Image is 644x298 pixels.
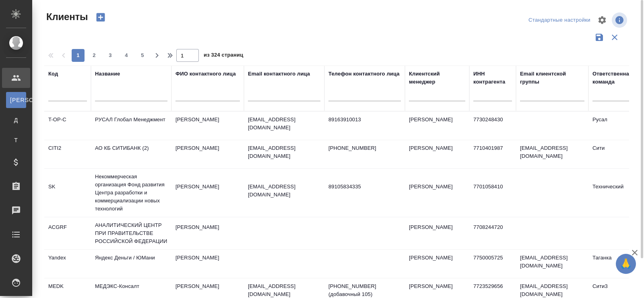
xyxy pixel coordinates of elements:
[91,250,171,278] td: Яндекс Деньги / ЮМани
[469,250,516,278] td: 7750005725
[405,179,469,207] td: [PERSON_NAME]
[10,136,22,144] span: Т
[95,70,120,78] div: Название
[88,51,101,59] span: 2
[328,144,401,152] p: [PHONE_NUMBER]
[6,92,26,108] a: [PERSON_NAME]
[91,169,171,217] td: Некоммерческая организация Фонд развития Центра разработки и коммерциализации новых технологий
[409,70,465,86] div: Клиентский менеджер
[248,183,320,199] p: [EMAIL_ADDRESS][DOMAIN_NAME]
[248,144,320,160] p: [EMAIL_ADDRESS][DOMAIN_NAME]
[171,219,244,247] td: [PERSON_NAME]
[520,70,584,86] div: Email клиентской группы
[592,30,607,45] button: Сохранить фильтры
[91,217,171,249] td: АНАЛИТИЧЕСКИЙ ЦЕНТР ПРИ ПРАВИТЕЛЬСТВЕ РОССИЙСКОЙ ФЕДЕРАЦИИ
[516,140,588,168] td: [EMAIL_ADDRESS][DOMAIN_NAME]
[171,140,244,168] td: [PERSON_NAME]
[120,49,133,62] button: 4
[91,112,171,140] td: РУСАЛ Глобал Менеджмент
[44,179,91,207] td: SK
[44,219,91,247] td: ACGRF
[48,70,58,78] div: Код
[607,30,622,45] button: Сбросить фильтры
[469,219,516,247] td: 7708244720
[10,116,22,124] span: Д
[91,10,110,24] button: Создать
[171,250,244,278] td: [PERSON_NAME]
[91,140,171,168] td: АО КБ СИТИБАНК (2)
[6,132,26,148] a: Т
[175,70,236,78] div: ФИО контактного лица
[171,179,244,207] td: [PERSON_NAME]
[136,51,149,59] span: 5
[88,49,101,62] button: 2
[44,10,88,23] span: Клиенты
[136,49,149,62] button: 5
[405,219,469,247] td: [PERSON_NAME]
[619,255,633,272] span: 🙏
[248,116,320,132] p: [EMAIL_ADDRESS][DOMAIN_NAME]
[405,112,469,140] td: [PERSON_NAME]
[526,14,592,27] div: split button
[248,70,310,78] div: Email контактного лица
[171,112,244,140] td: [PERSON_NAME]
[328,183,401,191] p: 89105834335
[204,50,243,62] span: из 324 страниц
[120,51,133,59] span: 4
[328,70,400,78] div: Телефон контактного лица
[10,96,22,104] span: [PERSON_NAME]
[6,112,26,128] a: Д
[44,250,91,278] td: Yandex
[592,10,612,30] span: Настроить таблицу
[612,12,629,28] span: Посмотреть информацию
[473,70,512,86] div: ИНН контрагента
[405,140,469,168] td: [PERSON_NAME]
[328,116,401,124] p: 89163910013
[104,49,117,62] button: 3
[516,250,588,278] td: [EMAIL_ADDRESS][DOMAIN_NAME]
[405,250,469,278] td: [PERSON_NAME]
[469,140,516,168] td: 7710401987
[44,112,91,140] td: T-OP-C
[469,112,516,140] td: 7730248430
[616,254,636,274] button: 🙏
[469,179,516,207] td: 7701058410
[44,140,91,168] td: CITI2
[104,51,117,59] span: 3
